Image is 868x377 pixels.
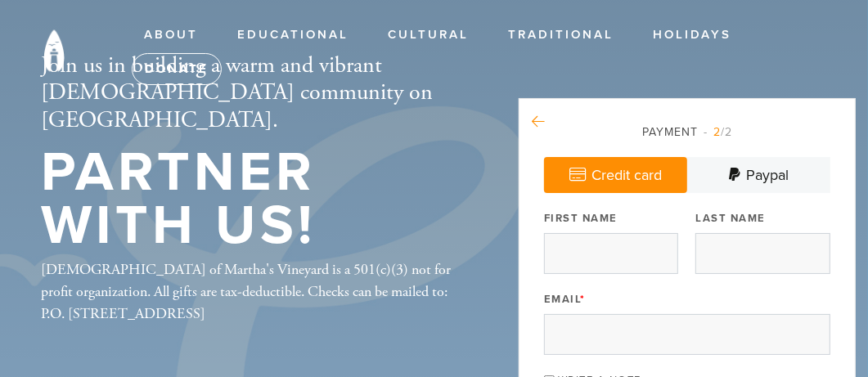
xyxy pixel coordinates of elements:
h1: Partner with us! [41,146,465,252]
a: ABOUT [132,20,210,51]
div: Payment [544,123,830,141]
a: Traditional [496,20,626,51]
a: Cultural [376,20,481,51]
span: This field is required. [580,293,586,306]
h2: Join us in building a warm and vibrant [DEMOGRAPHIC_DATA] community on [GEOGRAPHIC_DATA]. [41,52,465,135]
div: [DEMOGRAPHIC_DATA] of Martha's Vineyard is a 501(c)(3) not for profit organization. All gifts are... [41,258,465,325]
label: Last Name [695,211,766,226]
label: Email [544,292,586,307]
img: Chabad-on-the-Vineyard---Flame-ICON.png [25,21,83,80]
label: First Name [544,211,618,226]
a: Credit card [544,157,687,193]
a: Donate [132,53,222,86]
span: /2 [704,125,732,139]
a: Holidays [641,20,744,51]
span: 2 [713,125,721,139]
a: Paypal [687,157,830,193]
a: Educational [225,20,361,51]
